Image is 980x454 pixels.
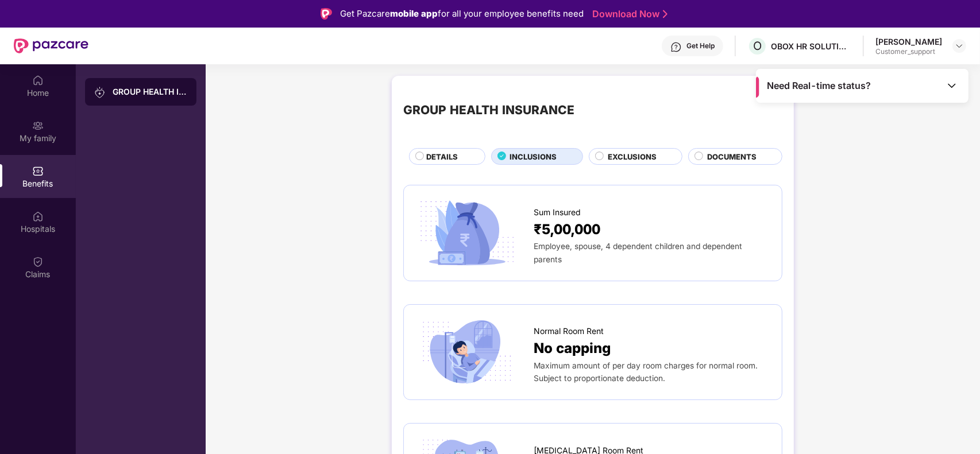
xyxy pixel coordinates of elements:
[946,80,958,91] img: Toggle Icon
[510,151,557,162] span: INCLUSIONS
[686,41,715,51] div: Get Help
[534,325,604,337] span: Normal Room Rent
[415,197,519,269] img: icon
[875,47,942,56] div: Customer_support
[32,211,44,222] img: svg+xml;base64,PHN2ZyBpZD0iSG9zcGl0YWxzIiB4bWxucz0iaHR0cDovL3d3dy53My5vcmcvMjAwMC9zdmciIHdpZHRoPS...
[670,41,682,53] img: svg+xml;base64,PHN2ZyBpZD0iSGVscC0zMngzMiIgeG1sbnM9Imh0dHA6Ly93d3cudzMub3JnLzIwMDAvc3ZnIiB3aWR0aD...
[767,80,871,92] span: Need Real-time status?
[608,151,657,162] span: EXCLUSIONS
[753,39,762,53] span: O
[94,87,106,98] img: svg+xml;base64,PHN2ZyB3aWR0aD0iMjAiIGhlaWdodD0iMjAiIHZpZXdCb3g9IjAgMCAyMCAyMCIgZmlsbD0ibm9uZSIgeG...
[340,7,584,21] div: Get Pazcare for all your employee benefits need
[534,206,581,219] span: Sum Insured
[14,38,88,53] img: New Pazcare Logo
[955,41,964,51] img: svg+xml;base64,PHN2ZyBpZD0iRHJvcGRvd24tMzJ4MzIiIHhtbG5zPSJodHRwOi8vd3d3LnczLm9yZy8yMDAwL3N2ZyIgd2...
[663,8,668,20] img: Stroke
[113,86,187,98] div: GROUP HEALTH INSURANCE
[426,151,458,162] span: DETAILS
[875,36,942,47] div: [PERSON_NAME]
[403,101,574,120] div: GROUP HEALTH INSURANCE
[534,219,600,240] span: ₹5,00,000
[415,316,519,389] img: icon
[771,41,851,52] div: OBOX HR SOLUTIONS PRIVATE LIMITED (ESCP)
[707,151,757,162] span: DOCUMENTS
[534,242,742,264] span: Employee, spouse, 4 dependent children and dependent parents
[32,120,44,131] img: svg+xml;base64,PHN2ZyB3aWR0aD0iMjAiIGhlaWdodD0iMjAiIHZpZXdCb3g9IjAgMCAyMCAyMCIgZmlsbD0ibm9uZSIgeG...
[32,75,44,86] img: svg+xml;base64,PHN2ZyBpZD0iSG9tZSIgeG1sbnM9Imh0dHA6Ly93d3cudzMub3JnLzIwMDAvc3ZnIiB3aWR0aD0iMjAiIG...
[534,337,611,359] span: No capping
[592,8,664,20] a: Download Now
[321,8,332,20] img: Logo
[32,165,44,177] img: svg+xml;base64,PHN2ZyBpZD0iQmVuZWZpdHMiIHhtbG5zPSJodHRwOi8vd3d3LnczLm9yZy8yMDAwL3N2ZyIgd2lkdGg9Ij...
[534,361,758,383] span: Maximum amount of per day room charges for normal room. Subject to proportionate deduction.
[32,256,44,267] img: svg+xml;base64,PHN2ZyBpZD0iQ2xhaW0iIHhtbG5zPSJodHRwOi8vd3d3LnczLm9yZy8yMDAwL3N2ZyIgd2lkdGg9IjIwIi...
[390,8,438,19] strong: mobile app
